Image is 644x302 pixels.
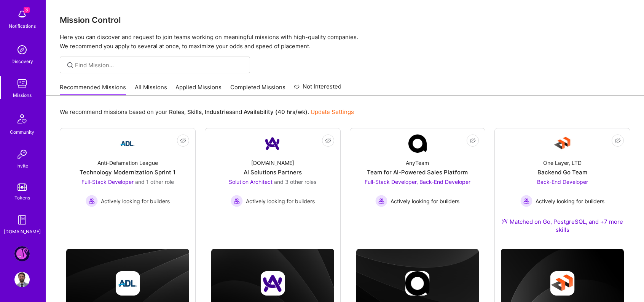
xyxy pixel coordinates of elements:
[615,138,621,144] i: icon EyeClosed
[11,57,33,65] div: Discovery
[66,61,75,70] i: icon SearchGrey
[260,271,285,296] img: Company logo
[375,195,387,207] img: Actively looking for builders
[311,108,354,115] a: Update Settings
[356,134,479,223] a: Company LogoAnyTeamTeam for AI-Powered Sales PlatformFull-Stack Developer, Back-End Developer Act...
[14,194,30,202] div: Tokens
[263,134,282,153] img: Company Logo
[553,134,572,153] img: Company Logo
[14,246,30,261] img: Kraken: Delivery and Migration Agentic Platform
[244,168,302,176] div: AI Solutions Partners
[550,271,575,296] img: Company logo
[169,108,184,115] b: Roles
[14,212,30,228] img: guide book
[118,134,137,153] img: Company Logo
[10,128,34,136] div: Community
[205,108,232,115] b: Industries
[536,197,604,205] span: Actively looking for builders
[14,272,30,287] img: User Avatar
[367,168,468,176] div: Team for AI-Powered Sales Platform
[543,159,582,167] div: One Layer, LTD
[60,15,630,25] h3: Mission Control
[274,179,316,185] span: and 3 other roles
[13,110,31,128] img: Community
[325,138,331,144] i: icon EyeClosed
[406,159,429,167] div: AnyTeam
[80,168,175,176] div: Technology Modernization Sprint 1
[60,108,354,116] p: We recommend missions based on your , , and .
[101,197,170,205] span: Actively looking for builders
[115,271,140,296] img: Company logo
[60,83,126,96] a: Recommended Missions
[391,197,459,205] span: Actively looking for builders
[501,134,624,243] a: Company LogoOne Layer, LTDBackend Go TeamBack-End Developer Actively looking for buildersActively...
[229,179,273,185] span: Solution Architect
[246,197,315,205] span: Actively looking for builders
[365,179,470,185] span: Full-Stack Developer, Back-End Developer
[187,108,202,115] b: Skills
[537,168,587,176] div: Backend Go Team
[537,179,588,185] span: Back-End Developer
[405,271,430,296] img: Company logo
[230,83,285,96] a: Completed Missions
[501,218,624,234] div: Matched on Go, PostgreSQL, and +7 more skills
[13,91,32,99] div: Missions
[502,218,508,224] img: Ateam Purple Icon
[60,33,630,51] p: Here you can discover and request to join teams working on meaningful missions with high-quality ...
[13,272,32,287] a: User Avatar
[175,83,222,96] a: Applied Missions
[81,179,134,185] span: Full-Stack Developer
[14,7,30,22] img: bell
[97,159,158,167] div: Anti-Defamation League
[520,195,532,207] img: Actively looking for builders
[135,179,174,185] span: and 1 other role
[24,7,30,13] span: 3
[180,138,186,144] i: icon EyeClosed
[13,246,32,261] a: Kraken: Delivery and Migration Agentic Platform
[14,147,30,162] img: Invite
[470,138,476,144] i: icon EyeClosed
[66,134,189,223] a: Company LogoAnti-Defamation LeagueTechnology Modernization Sprint 1Full-Stack Developer and 1 oth...
[135,83,167,96] a: All Missions
[231,195,243,207] img: Actively looking for builders
[9,22,36,30] div: Notifications
[75,61,244,69] input: Find Mission...
[14,76,30,91] img: teamwork
[408,134,427,153] img: Company Logo
[244,108,308,115] b: Availability (40 hrs/wk)
[251,159,294,167] div: [DOMAIN_NAME]
[4,228,41,236] div: [DOMAIN_NAME]
[294,82,341,96] a: Not Interested
[211,134,334,223] a: Company Logo[DOMAIN_NAME]AI Solutions PartnersSolution Architect and 3 other rolesActively lookin...
[18,183,27,191] img: tokens
[14,42,30,57] img: discovery
[16,162,28,170] div: Invite
[86,195,98,207] img: Actively looking for builders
